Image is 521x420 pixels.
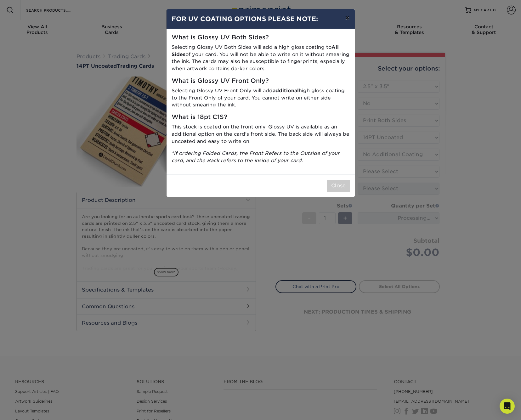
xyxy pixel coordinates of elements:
[172,14,350,24] h4: FOR UV COATING OPTIONS PLEASE NOTE:
[273,88,299,94] strong: additional
[327,180,350,192] button: Close
[172,77,350,85] h5: What is Glossy UV Front Only?
[172,114,350,121] h5: What is 18pt C1S?
[500,399,515,414] div: Open Intercom Messenger
[172,34,350,41] h5: What is Glossy UV Both Sides?
[340,9,354,27] button: ×
[172,44,339,57] strong: All Sides
[172,44,350,72] p: Selecting Glossy UV Both Sides will add a high gloss coating to of your card. You will not be abl...
[172,150,340,163] i: *If ordering Folded Cards, the Front Refers to the Outside of your card, and the Back refers to t...
[172,123,350,145] p: This stock is coated on the front only. Glossy UV is available as an additional option on the car...
[172,87,350,109] p: Selecting Glossy UV Front Only will add high gloss coating to the Front Only of your card. You ca...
